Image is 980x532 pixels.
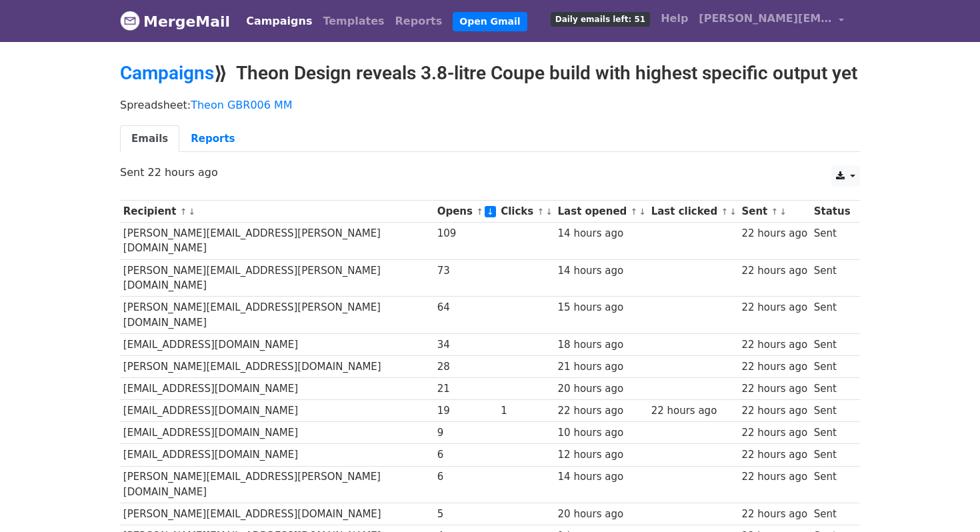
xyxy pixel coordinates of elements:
td: Sent [811,503,853,525]
div: 22 hours ago [741,263,807,279]
div: 22 hours ago [741,337,807,353]
a: ↑ [721,207,728,217]
div: 28 [437,359,495,375]
span: Daily emails left: 51 [551,12,650,27]
div: 1 [501,403,551,419]
div: 9 [437,425,495,441]
td: Sent [811,378,853,400]
div: 22 hours ago [651,403,735,419]
td: Sent [811,466,853,503]
td: [EMAIL_ADDRESS][DOMAIN_NAME] [120,378,434,400]
a: Daily emails left: 51 [545,5,655,32]
div: 22 hours ago [558,403,645,419]
img: MergeMail logo [120,11,140,31]
div: 12 hours ago [558,447,645,463]
div: 22 hours ago [741,359,807,375]
td: Sent [811,444,853,466]
a: ↑ [180,207,187,217]
a: Campaigns [120,62,214,84]
p: Sent 22 hours ago [120,165,860,179]
p: Spreadsheet: [120,98,860,112]
td: [PERSON_NAME][EMAIL_ADDRESS][PERSON_NAME][DOMAIN_NAME] [120,259,434,297]
td: Sent [811,223,853,260]
a: MergeMail [120,7,230,35]
div: 22 hours ago [741,447,807,463]
td: Sent [811,356,853,378]
td: Sent [811,297,853,334]
a: ↑ [476,207,483,217]
td: Sent [811,400,853,422]
td: [EMAIL_ADDRESS][DOMAIN_NAME] [120,422,434,444]
a: ↑ [631,207,638,217]
th: Sent [739,201,811,223]
td: [EMAIL_ADDRESS][DOMAIN_NAME] [120,333,434,355]
div: 15 hours ago [558,300,645,315]
div: 22 hours ago [741,469,807,485]
th: Last opened [555,201,648,223]
div: 6 [437,447,495,463]
div: 21 hours ago [558,359,645,375]
div: 6 [437,469,495,485]
h2: ⟫ Theon Design reveals 3.8-litre Coupe build with highest specific output yet [120,62,860,85]
a: ↓ [485,206,496,217]
a: ↓ [779,207,787,217]
div: 14 hours ago [558,263,645,279]
th: Last clicked [648,201,739,223]
div: 22 hours ago [741,300,807,315]
th: Status [811,201,853,223]
div: 109 [437,226,495,241]
div: 22 hours ago [741,425,807,441]
div: 22 hours ago [741,226,807,241]
td: [EMAIL_ADDRESS][DOMAIN_NAME] [120,444,434,466]
td: [EMAIL_ADDRESS][DOMAIN_NAME] [120,400,434,422]
a: Theon GBR006 MM [191,99,293,111]
th: Opens [434,201,498,223]
div: 18 hours ago [558,337,645,353]
span: [PERSON_NAME][EMAIL_ADDRESS][DOMAIN_NAME] [699,11,832,27]
a: ↓ [729,207,737,217]
td: Sent [811,259,853,297]
div: 22 hours ago [741,403,807,419]
div: 20 hours ago [558,381,645,397]
td: [PERSON_NAME][EMAIL_ADDRESS][DOMAIN_NAME] [120,503,434,525]
div: 21 [437,381,495,397]
th: Clicks [497,201,554,223]
td: [PERSON_NAME][EMAIL_ADDRESS][PERSON_NAME][DOMAIN_NAME] [120,223,434,260]
a: Reports [390,8,448,35]
a: [PERSON_NAME][EMAIL_ADDRESS][DOMAIN_NAME] [693,5,849,37]
td: [PERSON_NAME][EMAIL_ADDRESS][PERSON_NAME][DOMAIN_NAME] [120,466,434,503]
a: ↑ [537,207,545,217]
a: Campaigns [241,8,317,35]
a: Open Gmail [453,12,527,31]
div: 5 [437,507,495,522]
a: ↓ [188,207,195,217]
div: 14 hours ago [558,226,645,241]
td: Sent [811,333,853,355]
a: Templates [317,8,389,35]
a: Help [655,5,693,32]
td: [PERSON_NAME][EMAIL_ADDRESS][DOMAIN_NAME] [120,356,434,378]
div: 20 hours ago [558,507,645,522]
div: 22 hours ago [741,381,807,397]
a: ↓ [639,207,646,217]
div: 64 [437,300,495,315]
th: Recipient [120,201,434,223]
div: 14 hours ago [558,469,645,485]
a: Reports [179,125,246,153]
td: Sent [811,422,853,444]
a: ↓ [545,207,553,217]
div: 10 hours ago [558,425,645,441]
div: 19 [437,403,495,419]
div: 22 hours ago [741,507,807,522]
td: [PERSON_NAME][EMAIL_ADDRESS][PERSON_NAME][DOMAIN_NAME] [120,297,434,334]
div: 34 [437,337,495,353]
a: ↑ [771,207,779,217]
a: Emails [120,125,179,153]
div: 73 [437,263,495,279]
